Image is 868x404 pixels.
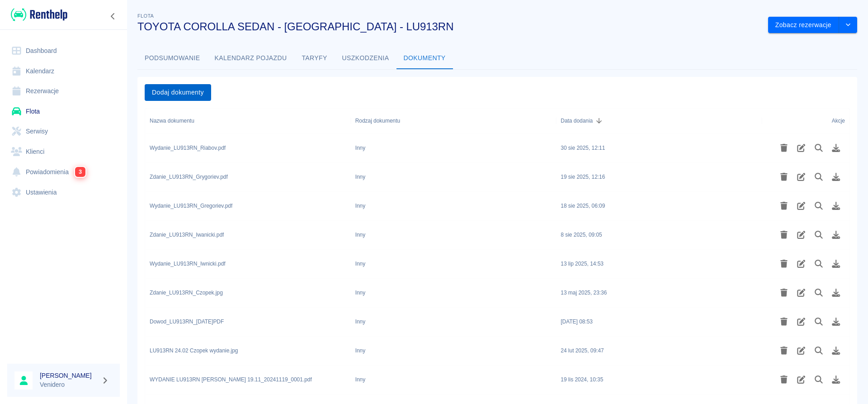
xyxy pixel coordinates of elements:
button: Edytuj rodzaj dokumentu [793,372,810,387]
div: 13 maj 2025, 23:36 [561,289,607,297]
div: 30 sie 2025, 12:11 [561,144,605,152]
a: Rezerwacje [7,81,120,101]
button: Usuń plik [775,372,793,387]
button: Edytuj rodzaj dokumentu [793,314,810,329]
div: Zdanie_LU913RN_Iwanicki.pdf [150,231,224,239]
a: Kalendarz [7,61,120,81]
button: Pobierz plik [827,285,845,300]
div: Inny [355,347,366,355]
div: 18 sie 2025, 06:09 [561,202,605,210]
div: 19 sie 2025, 12:16 [561,173,605,181]
div: Zdanie_LU913RN_Czopek.jpg [150,289,223,297]
button: Pobierz plik [827,256,845,271]
div: Nazwa dokumentu [145,108,351,133]
button: Usuń plik [775,314,793,329]
button: drop-down [839,17,857,33]
div: Inny [355,318,366,326]
button: Usuń plik [775,227,793,242]
div: Data dodania [561,108,593,133]
div: 24 mar 2025, 08:53 [561,318,593,326]
div: Inny [355,289,366,297]
div: Rodzaj dokumentu [351,108,557,133]
div: WYDANIE LU913RN WOJCIECH RAJSKI 19.11_20241119_0001.pdf [150,375,312,384]
div: Inny [355,202,366,210]
button: Edytuj rodzaj dokumentu [793,256,810,271]
button: Pobierz plik [827,314,845,329]
button: Uszkodzenia [335,48,396,69]
div: 19 lis 2024, 10:35 [561,375,603,384]
a: Serwisy [7,121,120,142]
a: Powiadomienia3 [7,162,120,182]
button: Edytuj rodzaj dokumentu [793,343,810,358]
button: Podgląd pliku [810,314,828,329]
button: Usuń plik [775,285,793,300]
div: Inny [355,260,366,268]
button: Pobierz plik [827,169,845,185]
button: Usuń plik [775,169,793,185]
button: Pobierz plik [827,227,845,242]
button: Edytuj rodzaj dokumentu [793,227,810,242]
h3: TOYOTA COROLLA SEDAN - [GEOGRAPHIC_DATA] - LU913RN [137,20,761,33]
button: Podgląd pliku [810,140,828,156]
button: Zobacz rezerwacje [768,17,839,33]
img: Renthelp logo [11,7,67,22]
button: Pobierz plik [827,372,845,387]
div: Dowod_LU913RN_2025-03-24.PDF [150,318,224,326]
button: Dodaj dokumenty [145,84,211,101]
span: Flota [137,13,154,19]
div: Akcje [832,108,845,133]
div: Wydanie_LU913RN_Iwnicki.pdf [150,260,226,268]
button: Podgląd pliku [810,285,828,300]
button: Edytuj rodzaj dokumentu [793,140,810,156]
button: Pobierz plik [827,198,845,214]
div: Akcje [762,108,849,133]
button: Pobierz plik [827,140,845,156]
div: Rodzaj dokumentu [355,108,400,133]
button: Podgląd pliku [810,372,828,387]
div: Wydanie_LU913RN_Riabov.pdf [150,144,226,152]
p: Venidero [40,380,98,390]
div: 24 lut 2025, 09:47 [561,347,604,355]
a: Klienci [7,142,120,162]
button: Kalendarz pojazdu [208,48,294,69]
h6: [PERSON_NAME] [40,371,98,380]
button: Sort [593,114,605,127]
div: Inny [355,173,366,181]
a: Renthelp logo [7,7,67,22]
div: Wydanie_LU913RN_Gregoriev.pdf [150,202,232,210]
button: Taryfy [294,48,335,69]
div: 13 lip 2025, 14:53 [561,260,604,268]
div: Inny [355,231,366,239]
button: Podgląd pliku [810,198,828,214]
a: Dashboard [7,41,120,61]
a: Flota [7,101,120,122]
button: Podgląd pliku [810,256,828,271]
button: Zwiń nawigację [106,10,120,22]
button: Usuń plik [775,198,793,214]
div: Zdanie_LU913RN_Grygoriev.pdf [150,173,228,181]
button: Usuń plik [775,256,793,271]
button: Podsumowanie [137,48,208,69]
div: Inny [355,375,366,384]
div: Nazwa dokumentu [150,108,194,133]
div: Data dodania [556,108,762,133]
button: Edytuj rodzaj dokumentu [793,198,810,214]
div: Inny [355,144,366,152]
button: Podgląd pliku [810,169,828,185]
button: Edytuj rodzaj dokumentu [793,169,810,185]
button: Pobierz plik [827,343,845,358]
a: Ustawienia [7,182,120,203]
button: Usuń plik [775,343,793,358]
button: Podgląd pliku [810,343,828,358]
button: Dokumenty [396,48,453,69]
button: Edytuj rodzaj dokumentu [793,285,810,300]
div: LU913RN 24.02 Czopek wydanie.jpg [150,347,238,355]
button: Podgląd pliku [810,227,828,242]
span: 3 [75,166,86,177]
div: 8 sie 2025, 09:05 [561,231,602,239]
button: Usuń plik [775,140,793,156]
